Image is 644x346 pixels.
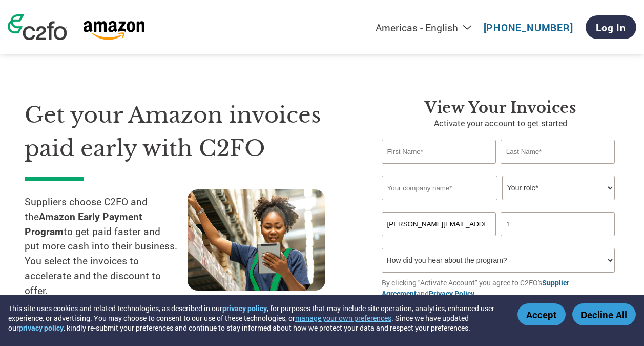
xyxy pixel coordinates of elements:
div: Invalid first name or first name is too long [382,165,496,171]
img: Amazon [83,21,145,40]
input: Invalid Email format [382,212,496,236]
a: Privacy Policy [429,289,474,298]
input: Your company name* [382,176,497,200]
input: First Name* [382,140,496,164]
div: Invalid last name or last name is too long [501,165,615,171]
button: Decline All [572,303,636,325]
button: Accept [517,303,566,325]
div: Inavlid Phone Number [501,237,615,244]
a: privacy policy [222,303,267,313]
div: This site uses cookies and related technologies, as described in our , for purposes that may incl... [8,303,503,333]
p: Suppliers choose C2FO and the to get paid faster and put more cash into their business. You selec... [25,195,188,298]
a: privacy policy [19,323,64,333]
input: Phone* [501,212,615,236]
div: Invalid company name or company name is too long [382,201,615,208]
strong: Amazon Early Payment Program [25,210,142,238]
a: Log In [586,15,636,39]
h1: Get your Amazon invoices paid early with C2FO [25,99,351,165]
input: Last Name* [501,140,615,164]
button: manage your own preferences [295,313,391,323]
div: Inavlid Email Address [382,237,496,244]
img: supply chain worker [188,189,325,291]
h3: View Your Invoices [382,99,619,117]
p: By clicking "Activate Account" you agree to C2FO's and [382,277,619,299]
a: [PHONE_NUMBER] [484,21,573,34]
img: c2fo logo [8,14,67,40]
a: Supplier Agreement [382,278,569,298]
p: Activate your account to get started [382,117,619,129]
select: Title/Role [502,176,615,200]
